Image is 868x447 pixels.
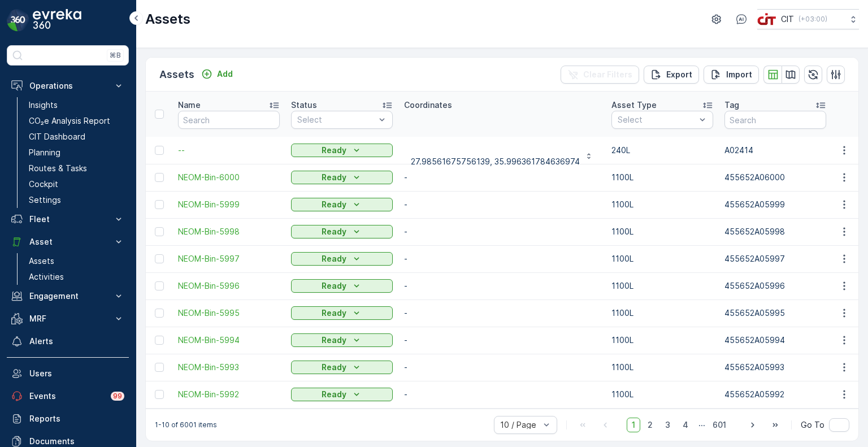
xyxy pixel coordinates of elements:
[159,67,194,83] p: Assets
[29,179,58,190] p: Cockpit
[155,173,164,182] div: Toggle Row Selected
[155,254,164,263] div: Toggle Row Selected
[724,145,826,156] p: A02414
[155,363,164,372] div: Toggle Row Selected
[724,362,826,373] p: 455652A05993
[7,208,129,231] button: Fleet
[801,419,824,431] span: Go To
[724,280,826,292] p: 455652A05996
[404,387,600,402] div: -
[29,436,124,447] p: Documents
[291,361,393,374] button: Ready
[29,163,87,174] p: Routes & Tasks
[178,99,201,111] p: Name
[297,114,375,125] p: Select
[178,307,280,319] a: NEOM-Bin-5995
[322,335,346,346] p: Ready
[611,253,713,264] p: 1100L
[404,332,600,348] div: -
[322,253,346,264] p: Ready
[197,67,237,81] button: Add
[322,389,346,400] p: Ready
[29,214,106,225] p: Fleet
[29,413,124,424] p: Reports
[155,146,164,155] div: Toggle Row Selected
[178,280,280,292] span: NEOM-Bin-5996
[24,253,129,269] a: Assets
[798,15,827,24] p: ( +03:00 )
[33,9,81,32] img: logo_dark-DEwI_e13.png
[178,362,280,373] a: NEOM-Bin-5993
[322,362,346,373] p: Ready
[178,335,280,346] span: NEOM-Bin-5994
[404,170,600,185] div: -
[178,111,280,129] input: Search
[29,255,54,267] p: Assets
[627,418,640,432] span: 1
[7,285,129,307] button: Engagement
[291,306,393,320] button: Ready
[724,226,826,237] p: 455652A05998
[178,253,280,264] span: NEOM-Bin-5997
[611,99,657,111] p: Asset Type
[322,226,346,237] p: Ready
[7,9,29,32] img: logo
[724,389,826,400] p: 455652A05992
[7,75,129,97] button: Operations
[704,66,759,84] button: Import
[24,113,129,129] a: CO₂e Analysis Report
[29,336,124,347] p: Alerts
[698,418,705,432] p: ...
[611,280,713,292] p: 1100L
[24,192,129,208] a: Settings
[291,225,393,238] button: Ready
[291,252,393,266] button: Ready
[29,194,61,206] p: Settings
[112,391,123,401] p: 99
[29,131,85,142] p: CIT Dashboard
[178,199,280,210] a: NEOM-Bin-5999
[24,176,129,192] a: Cockpit
[666,69,692,80] p: Export
[7,231,129,253] button: Asset
[29,290,106,302] p: Engagement
[155,281,164,290] div: Toggle Row Selected
[644,66,699,84] button: Export
[724,199,826,210] p: 455652A05999
[291,144,393,157] button: Ready
[24,269,129,285] a: Activities
[24,145,129,160] a: Planning
[29,115,110,127] p: CO₂e Analysis Report
[643,418,658,432] span: 2
[724,99,739,111] p: Tag
[611,389,713,400] p: 1100L
[322,172,346,183] p: Ready
[322,280,346,292] p: Ready
[7,407,129,430] a: Reports
[618,114,696,125] p: Select
[291,333,393,347] button: Ready
[29,236,106,248] p: Asset
[404,224,600,240] div: -
[724,172,826,183] p: 455652A06000
[29,271,64,283] p: Activities
[404,278,600,294] div: -
[322,199,346,210] p: Ready
[678,418,693,432] span: 4
[611,199,713,210] p: 1100L
[7,307,129,330] button: MRF
[411,156,580,167] p: 27.98561675756139, 35.996361784636974
[708,418,731,432] span: 601
[24,160,129,176] a: Routes & Tasks
[583,69,632,80] p: Clear Filters
[7,385,129,407] a: Events99
[404,305,600,321] div: -
[291,279,393,293] button: Ready
[178,389,280,400] span: NEOM-Bin-5992
[29,313,106,324] p: MRF
[611,172,713,183] p: 1100L
[322,307,346,319] p: Ready
[724,335,826,346] p: 455652A05994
